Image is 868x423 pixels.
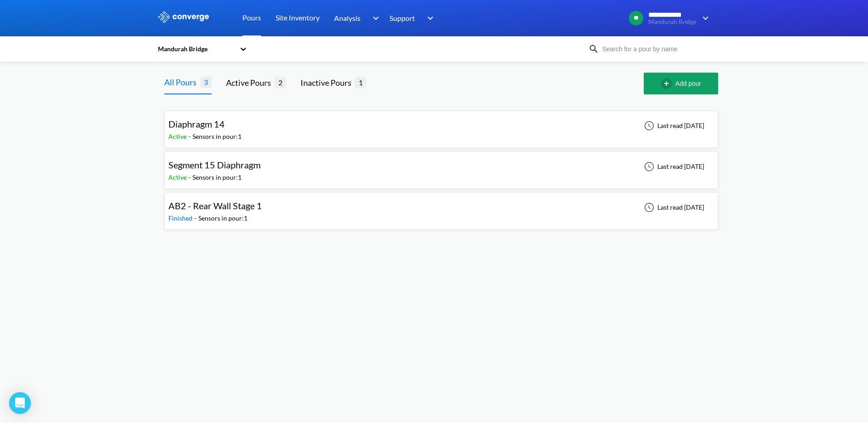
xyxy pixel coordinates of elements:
[301,76,355,89] div: Inactive Pours
[355,77,366,88] span: 1
[188,173,192,181] span: -
[696,13,711,24] img: downArrow.svg
[157,11,210,23] img: logo_ewhite.svg
[639,202,707,213] div: Last read [DATE]
[661,78,676,89] img: add-circle-outline.svg
[226,76,275,89] div: Active Pours
[168,159,261,170] span: Segment 15 Diaphragm
[168,214,194,222] span: Finished
[390,12,415,24] span: Support
[194,214,198,222] span: -
[168,133,188,140] span: Active
[164,203,718,211] a: AB2 - Rear Wall Stage 1Finished-Sensors in pour:1Last read [DATE]
[188,133,192,140] span: -
[200,76,212,88] span: 3
[157,44,235,54] div: Mandurah Bridge
[9,392,31,414] div: Open Intercom Messenger
[168,173,188,181] span: Active
[168,200,262,211] span: AB2 - Rear Wall Stage 1
[275,77,286,88] span: 2
[639,120,707,131] div: Last read [DATE]
[588,44,599,54] img: icon-search.svg
[192,172,242,182] div: Sensors in pour: 1
[164,76,200,89] div: All Pours
[198,213,247,223] div: Sensors in pour: 1
[192,132,242,142] div: Sensors in pour: 1
[168,118,225,129] span: Diaphragm 14
[164,121,718,129] a: Diaphragm 14Active-Sensors in pour:1Last read [DATE]
[421,13,436,24] img: downArrow.svg
[367,13,381,24] img: downArrow.svg
[639,161,707,172] div: Last read [DATE]
[334,12,360,24] span: Analysis
[164,162,718,170] a: Segment 15 DiaphragmActive-Sensors in pour:1Last read [DATE]
[648,19,696,25] span: Mandurah Bridge
[599,44,709,54] input: Search for a pour by name
[644,73,718,94] button: Add pour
